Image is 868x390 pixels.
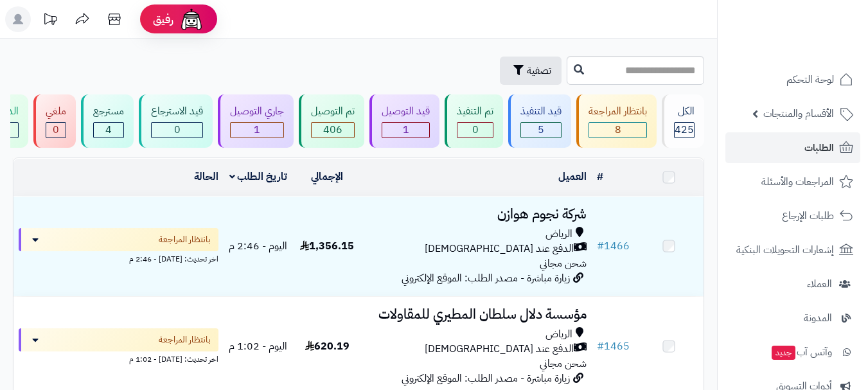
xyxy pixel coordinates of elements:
span: الطلبات [804,139,834,157]
span: 0 [472,122,479,137]
a: الكل425 [659,94,707,148]
span: الرياض [545,227,572,242]
span: 425 [675,122,694,137]
a: العميل [558,169,587,184]
a: قيد الاسترجاع 0 [136,94,215,148]
span: بانتظار المراجعة [159,233,211,246]
div: قيد الاسترجاع [151,104,203,119]
div: قيد التوصيل [382,104,430,119]
a: لوحة التحكم [725,64,860,95]
div: تم التوصيل [311,104,355,119]
div: جاري التوصيل [230,104,284,119]
span: رفيق [153,12,173,27]
div: قيد التنفيذ [520,104,562,119]
a: المدونة [725,303,860,333]
span: لوحة التحكم [786,71,834,89]
span: 1 [254,122,260,137]
span: اليوم - 1:02 م [229,339,287,354]
div: مسترجع [93,104,124,119]
span: وآتس آب [770,343,832,361]
span: طلبات الإرجاع [782,207,834,225]
span: 1 [403,122,409,137]
div: اخر تحديث: [DATE] - 2:46 م [19,251,218,265]
a: الحالة [194,169,218,184]
span: 1,356.15 [300,238,354,254]
a: # [597,169,603,184]
span: تصفية [527,63,551,78]
a: الإجمالي [311,169,343,184]
div: 5 [521,123,561,137]
a: تم التوصيل 406 [296,94,367,148]
span: الدفع عند [DEMOGRAPHIC_DATA] [425,242,574,256]
a: تحديثات المنصة [34,6,66,35]
span: الدفع عند [DEMOGRAPHIC_DATA] [425,342,574,357]
div: 406 [312,123,354,137]
div: 8 [589,123,646,137]
span: الرياض [545,327,572,342]
span: # [597,339,604,354]
a: الطلبات [725,132,860,163]
div: 4 [94,123,123,137]
a: تم التنفيذ 0 [442,94,506,148]
div: ملغي [46,104,66,119]
div: تم التنفيذ [457,104,493,119]
span: المدونة [804,309,832,327]
a: طلبات الإرجاع [725,200,860,231]
a: تاريخ الطلب [229,169,288,184]
a: ملغي 0 [31,94,78,148]
a: قيد التنفيذ 5 [506,94,574,148]
a: وآتس آبجديد [725,337,860,368]
span: 0 [174,122,181,137]
a: قيد التوصيل 1 [367,94,442,148]
span: إشعارات التحويلات البنكية [736,241,834,259]
span: شحن مجاني [540,256,587,271]
h3: شركة نجوم هوازن [367,207,587,222]
span: # [597,238,604,254]
a: #1465 [597,339,630,354]
span: 406 [323,122,342,137]
span: زيارة مباشرة - مصدر الطلب: الموقع الإلكتروني [402,270,570,286]
span: اليوم - 2:46 م [229,238,287,254]
span: الأقسام والمنتجات [763,105,834,123]
div: 0 [46,123,66,137]
a: جاري التوصيل 1 [215,94,296,148]
span: العملاء [807,275,832,293]
span: جديد [772,346,795,360]
div: 0 [457,123,493,137]
span: شحن مجاني [540,356,587,371]
span: 4 [105,122,112,137]
span: زيارة مباشرة - مصدر الطلب: الموقع الإلكتروني [402,371,570,386]
span: 620.19 [305,339,350,354]
a: إشعارات التحويلات البنكية [725,235,860,265]
a: #1466 [597,238,630,254]
h3: مؤسسة دلال سلطان المطيري للمقاولات [367,307,587,322]
a: بانتظار المراجعة 8 [574,94,659,148]
button: تصفية [500,57,562,85]
a: العملاء [725,269,860,299]
a: المراجعات والأسئلة [725,166,860,197]
div: 1 [231,123,283,137]
span: بانتظار المراجعة [159,333,211,346]
span: 5 [538,122,544,137]
span: 0 [53,122,59,137]
div: اخر تحديث: [DATE] - 1:02 م [19,351,218,365]
div: بانتظار المراجعة [589,104,647,119]
img: ai-face.png [179,6,204,32]
div: 0 [152,123,202,137]
span: المراجعات والأسئلة [761,173,834,191]
span: 8 [615,122,621,137]
div: الكل [674,104,695,119]
div: 1 [382,123,429,137]
a: مسترجع 4 [78,94,136,148]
